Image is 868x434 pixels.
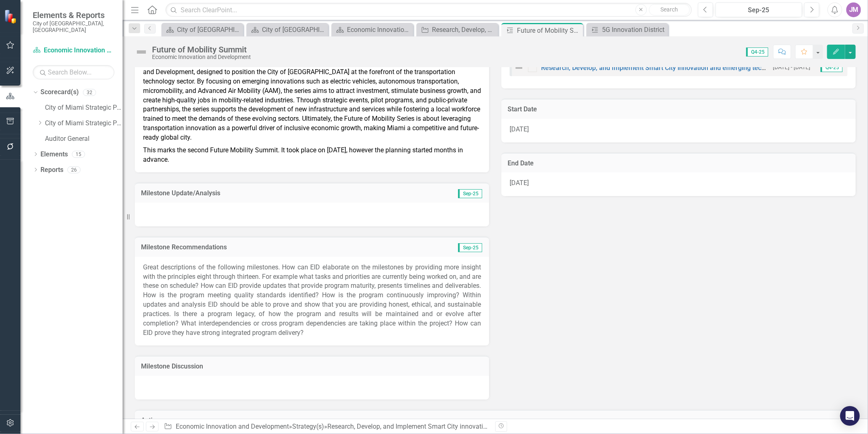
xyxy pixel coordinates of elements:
[141,190,401,197] h3: Milestone Update/Analysis
[458,243,482,252] span: Sep-25
[432,25,496,35] div: Research, Develop, and Implement Smart City innovation and emerging technologies to enhance urban...
[141,417,850,424] h3: Action
[40,88,79,97] a: Scorecard(s)
[248,25,326,35] a: City of [GEOGRAPHIC_DATA]
[141,363,483,370] h3: Milestone Discussion
[510,179,529,187] span: [DATE]
[45,119,123,128] a: City of Miami Strategic Plan (NEW)
[746,47,768,57] span: Q4-25
[660,6,678,13] span: Search
[458,189,482,198] span: Sep-25
[418,25,496,35] a: Research, Develop, and Implement Smart City innovation and emerging technologies to enhance urban...
[40,150,68,159] a: Elements
[649,4,690,16] button: Search
[152,45,251,54] div: Future of Mobility Summit
[514,63,524,72] img: Not Defined
[72,151,85,158] div: 15
[143,263,481,338] p: Great descriptions of the following milestones. How can EID elaborate on the milestones by provid...
[83,89,96,96] div: 32
[718,5,799,15] div: Sep-25
[45,103,123,113] a: City of Miami Strategic Plan
[166,3,692,17] input: Search ClearPoint...
[152,54,251,60] div: Economic Innovation and Development
[333,25,411,35] a: Economic Innovation and Development
[33,20,114,34] small: City of [GEOGRAPHIC_DATA], [GEOGRAPHIC_DATA]
[4,9,18,24] img: ClearPoint Strategy
[821,63,843,72] span: Q4-25
[45,134,123,144] a: Auditor General
[517,25,581,36] div: Future of Mobility Summit
[33,46,114,55] a: Economic Innovation and Development
[67,166,81,173] div: 26
[588,25,666,35] a: 5G Innovation District
[177,25,241,35] div: City of [GEOGRAPHIC_DATA]
[135,45,148,59] img: Not Defined
[716,2,802,17] button: Sep-25
[846,2,861,17] button: JM
[143,146,463,163] span: This marks the second Future Mobility Summit. It took place on [DATE], however the planning start...
[33,10,114,20] span: Elements & Reports
[33,65,114,79] input: Search Below...
[773,63,810,71] small: [DATE] - [DATE]
[508,106,850,113] h3: Start Date
[508,160,850,167] h3: End Date
[176,423,289,430] a: Economic Innovation and Development
[164,422,489,432] div: » » »
[347,25,411,35] div: Economic Innovation and Development
[602,25,666,35] div: 5G Innovation District
[143,59,481,141] span: The Future of Mobility Series is an economic development initiative led by the Department of Econ...
[40,165,63,175] a: Reports
[840,406,860,426] div: Open Intercom Messenger
[292,423,324,430] a: Strategy(s)
[163,25,241,35] a: City of [GEOGRAPHIC_DATA]
[262,25,326,35] div: City of [GEOGRAPHIC_DATA]
[141,244,406,251] h3: Milestone Recommendations
[510,125,529,133] span: [DATE]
